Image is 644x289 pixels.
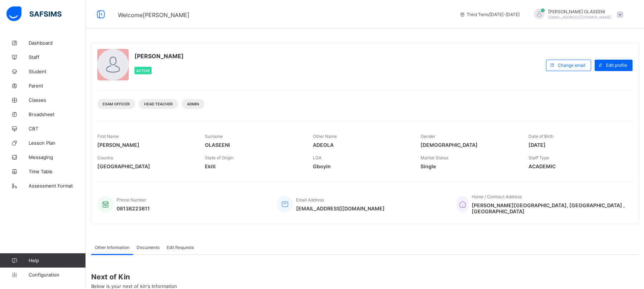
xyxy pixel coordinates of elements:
span: State of Origin [205,155,233,160]
span: Change email [558,63,585,68]
span: LGA [313,155,321,160]
span: Email Address [296,197,324,203]
span: Country [97,155,113,160]
span: Marital Status [421,155,448,160]
span: Lesson Plan [29,140,86,146]
span: Documents [137,245,159,250]
span: Next of Kin [91,273,639,281]
span: ADEOLA [313,142,410,148]
span: ACADEMIC [529,163,625,169]
span: Time Table [29,169,86,174]
span: Help [29,258,85,263]
span: 08138223811 [117,205,150,211]
span: Classes [29,97,86,103]
img: safsims [6,6,62,21]
span: [PERSON_NAME] OLASEENI [548,9,611,14]
span: Gboyin [313,163,410,169]
span: Single [421,163,517,169]
span: [DATE] [529,142,625,148]
span: Other Information [95,245,129,250]
span: [GEOGRAPHIC_DATA] [97,163,194,169]
span: Staff Type [529,155,549,160]
span: Below is your next of kin's Information [91,283,177,289]
span: Surname [205,134,223,139]
span: Active [136,69,150,73]
span: Edit Requests [167,245,194,250]
span: Gender [421,134,435,139]
span: [PERSON_NAME][GEOGRAPHIC_DATA], [GEOGRAPHIC_DATA] , [GEOGRAPHIC_DATA] [472,202,625,214]
span: Edit profile [606,63,627,68]
span: Messaging [29,154,86,160]
span: Exam Officer [103,102,130,106]
span: Date of Birth [529,134,554,139]
span: Other Name [313,134,337,139]
span: Home / Contract Address [472,194,522,199]
span: Broadsheet [29,111,86,117]
span: Head Teacher [144,102,173,106]
span: [DEMOGRAPHIC_DATA] [421,142,517,148]
span: First Name [97,134,119,139]
span: Welcome [PERSON_NAME] [118,11,190,19]
span: OLASEENI [205,142,302,148]
span: Admin [187,102,199,106]
span: [PERSON_NAME] [134,53,184,60]
span: Configuration [29,272,85,278]
span: Student [29,69,86,74]
span: session/term information [459,12,520,17]
span: Dashboard [29,40,86,46]
span: Ekiti [205,163,302,169]
span: CBT [29,126,86,131]
span: Staff [29,54,86,60]
span: [EMAIL_ADDRESS][DOMAIN_NAME] [296,205,385,211]
span: Phone Number [117,197,146,203]
span: Parent [29,83,86,89]
span: [PERSON_NAME] [97,142,194,148]
span: Assessment Format [29,183,86,189]
div: SAMSONOLASEENI [527,9,627,20]
span: [EMAIL_ADDRESS][DOMAIN_NAME] [548,15,611,19]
